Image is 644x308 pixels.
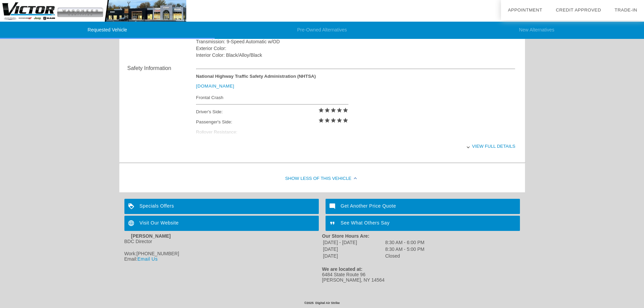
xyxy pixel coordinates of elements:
[323,239,384,245] td: [DATE] - [DATE]
[127,64,196,72] div: Safety Information
[196,93,349,102] div: Frontal Crash
[326,216,520,231] a: See What Others Say
[124,239,322,244] div: BDC Director
[124,199,140,214] img: ic_loyalty_white_24dp_2x.png
[196,117,349,127] div: Passenger's Side:
[124,251,322,256] div: Work:
[318,117,324,123] i: star
[124,216,319,231] a: Visit Our Website
[196,84,234,89] a: [DOMAIN_NAME]
[324,117,330,123] i: star
[119,165,525,192] div: Show Less of this Vehicle
[326,199,341,214] img: ic_mode_comment_white_24dp_2x.png
[336,107,342,113] i: star
[131,233,171,239] strong: [PERSON_NAME]
[322,266,363,272] strong: We are located at:
[322,272,520,283] div: 6484 State Route 96 [PERSON_NAME], NY 14564
[556,7,601,13] a: Credit Approved
[324,107,330,113] i: star
[124,216,140,231] img: ic_language_white_24dp_2x.png
[385,239,425,245] td: 8:30 AM - 6:00 PM
[342,107,349,113] i: star
[326,216,341,231] img: ic_format_quote_white_24dp_2x.png
[615,7,637,13] a: Trade-In
[330,117,336,123] i: star
[196,138,516,155] div: View full details
[196,52,516,58] div: Interior Color: Black/Alloy/Black
[124,199,319,214] a: Specials Offers
[215,22,429,39] li: Pre-Owned Alternatives
[323,253,384,259] td: [DATE]
[342,117,349,123] i: star
[385,253,425,259] td: Closed
[385,246,425,252] td: 8:30 AM - 5:00 PM
[429,22,644,39] li: New Alternatives
[508,7,542,13] a: Appointment
[196,45,516,52] div: Exterior Color:
[137,256,158,262] a: Email Us
[196,107,349,117] div: Driver's Side:
[330,107,336,113] i: star
[124,256,322,262] div: Email:
[326,199,520,214] a: Get Another Price Quote
[196,74,316,79] strong: National Highway Traffic Safety Administration (NHTSA)
[318,107,324,113] i: star
[322,233,369,239] strong: Our Store Hours Are:
[336,117,342,123] i: star
[137,251,179,256] span: [PHONE_NUMBER]
[323,246,384,252] td: [DATE]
